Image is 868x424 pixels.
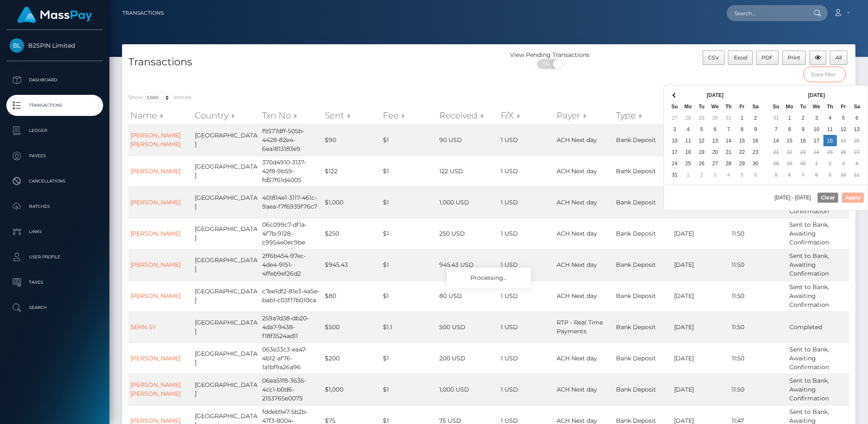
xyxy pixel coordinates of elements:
[6,145,103,166] a: Payees
[735,146,749,158] td: 22
[437,343,499,374] td: 200 USD
[796,158,810,169] td: 30
[695,123,709,135] td: 5
[499,343,555,374] td: 1 USD
[722,146,735,158] td: 21
[260,343,323,374] td: 063e33c3-ea47-4b12-af76-1a1bf9a26a96
[10,38,24,53] img: B2SPIN Limited
[709,101,722,112] th: We
[787,374,849,405] td: Sent to Bank, Awaiting Confirmation
[130,261,181,268] a: [PERSON_NAME]
[323,156,381,187] td: $122
[614,156,672,187] td: Bank Deposit
[770,146,783,158] td: 21
[796,135,810,146] td: 16
[850,101,864,112] th: Sa
[682,146,695,158] td: 18
[730,218,787,249] td: 11:50
[672,218,730,249] td: [DATE]
[837,135,850,146] td: 19
[783,123,796,135] td: 8
[323,187,381,218] td: $1,000
[10,225,100,238] p: Links
[6,120,103,141] a: Ledger
[823,169,837,180] td: 9
[10,276,100,289] p: Taxes
[727,5,806,21] input: Search...
[770,158,783,169] td: 28
[695,135,709,146] td: 12
[709,123,722,135] td: 6
[499,107,555,124] th: F/X: activate to sort column ascending
[499,187,555,218] td: 1 USD
[749,101,762,112] th: Sa
[850,112,864,123] td: 6
[837,112,850,123] td: 5
[10,99,100,112] p: Transactions
[557,319,603,335] span: RTP - Real Time Payments
[810,146,823,158] td: 24
[614,343,672,374] td: Bank Deposit
[130,167,181,175] a: [PERSON_NAME]
[381,311,437,343] td: $1.1
[783,146,796,158] td: 22
[381,280,437,311] td: $1
[837,169,850,180] td: 10
[823,135,837,146] td: 18
[782,51,806,65] button: Print
[381,343,437,374] td: $1
[6,171,103,192] a: Cancellations
[722,123,735,135] td: 7
[10,124,100,137] p: Ledger
[557,261,597,268] span: ACH Next day
[193,107,260,124] th: Country: activate to sort column ascending
[130,131,181,148] a: [PERSON_NAME] [PERSON_NAME]
[6,196,103,217] a: Batches
[672,249,730,280] td: [DATE]
[810,169,823,180] td: 8
[614,374,672,405] td: Bank Deposit
[672,311,730,343] td: [DATE]
[695,112,709,123] td: 29
[810,135,823,146] td: 17
[672,374,730,405] td: [DATE]
[682,135,695,146] td: 11
[682,112,695,123] td: 28
[557,199,597,206] span: ACH Next day
[381,374,437,405] td: $1
[682,101,695,112] th: Mo
[756,51,779,65] button: PDF
[668,158,682,169] td: 24
[381,249,437,280] td: $1
[10,150,100,162] p: Payees
[10,301,100,314] p: Search
[668,135,682,146] td: 10
[783,135,796,146] td: 15
[803,67,846,82] input: Date filter
[787,343,849,374] td: Sent to Bank, Awaiting Confirmation
[810,123,823,135] td: 10
[130,381,181,397] a: [PERSON_NAME] [PERSON_NAME]
[850,169,864,180] td: 11
[122,4,164,22] a: Transactions
[323,374,381,405] td: $1,000
[787,249,849,280] td: Sent to Bank, Awaiting Confirmation
[193,374,260,405] td: [GEOGRAPHIC_DATA]
[823,112,837,123] td: 4
[260,156,323,187] td: 370d4910-3137-42f8-9b59-fd57f61d4005
[709,158,722,169] td: 27
[728,51,753,65] button: Excel
[437,124,499,156] td: 90 USD
[499,280,555,311] td: 1 USD
[823,146,837,158] td: 25
[614,187,672,218] td: Bank Deposit
[682,123,695,135] td: 4
[323,218,381,249] td: $250
[837,101,850,112] th: Fr
[437,107,499,124] th: Received: activate to sort column ascending
[668,146,682,158] td: 17
[323,249,381,280] td: $945.43
[557,167,597,175] span: ACH Next day
[749,123,762,135] td: 9
[536,59,557,69] span: ON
